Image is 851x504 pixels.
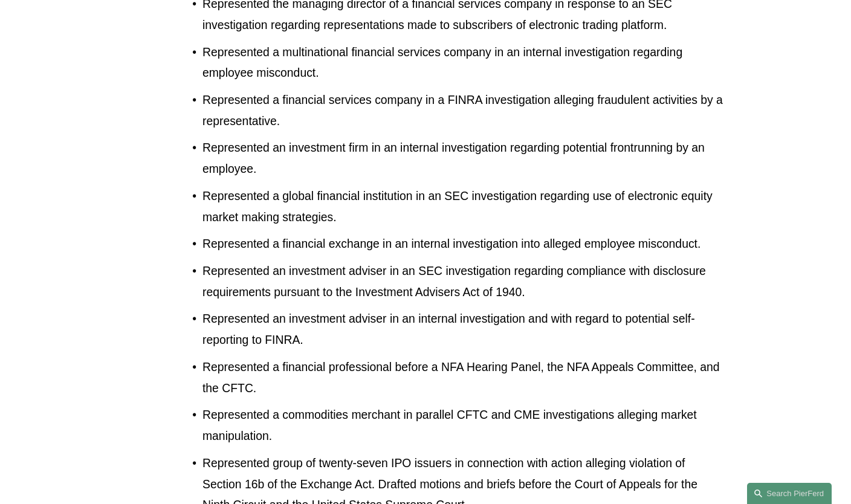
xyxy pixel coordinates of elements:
[202,233,725,254] p: Represented a financial exchange in an internal investigation into alleged employee misconduct.
[202,186,725,228] p: Represented a global financial institution in an SEC investigation regarding use of electronic eq...
[202,137,725,179] p: Represented an investment firm in an internal investigation regarding potential frontrunning by a...
[202,89,725,132] p: Represented a financial services company in a FINRA investigation alleging fraudulent activities ...
[202,42,725,84] p: Represented a multinational financial services company in an internal investigation regarding emp...
[202,260,725,303] p: Represented an investment adviser in an SEC investigation regarding compliance with disclosure re...
[747,483,832,504] a: Search this site
[202,357,725,399] p: Represented a financial professional before a NFA Hearing Panel, the NFA Appeals Committee, and t...
[202,308,725,351] p: Represented an investment adviser in an internal investigation and with regard to potential self-...
[202,404,725,447] p: Represented a commodities merchant in parallel CFTC and CME investigations alleging market manipu...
